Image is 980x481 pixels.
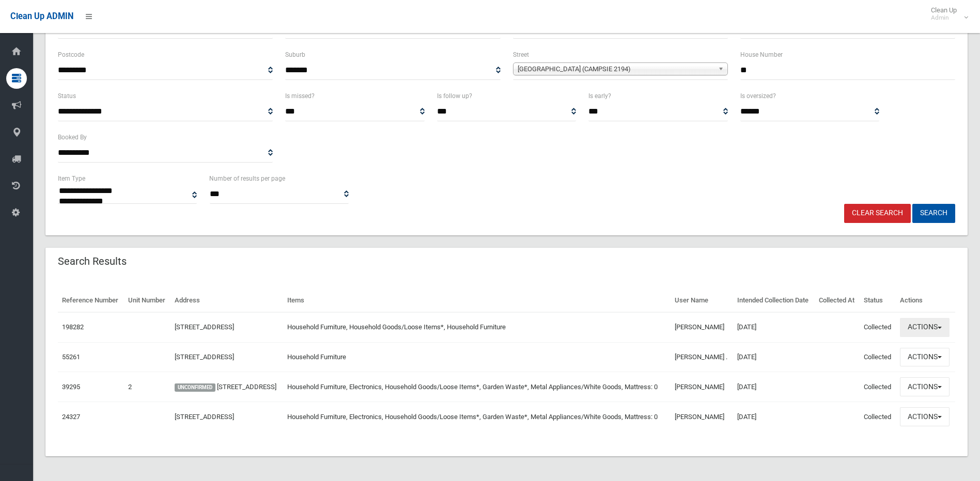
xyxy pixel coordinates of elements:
[283,289,671,312] th: Items
[900,407,950,426] button: Actions
[283,312,671,342] td: Household Furniture, Household Goods/Loose Items*, Household Furniture
[285,49,305,60] label: Suburb
[10,11,73,21] span: Clean Up ADMIN
[588,90,611,102] label: Is early?
[671,289,733,312] th: User Name
[733,342,815,372] td: [DATE]
[283,342,671,372] td: Household Furniture
[283,402,671,431] td: Household Furniture, Electronics, Household Goods/Loose Items*, Garden Waste*, Metal Appliances/W...
[58,289,124,312] th: Reference Number
[58,90,76,102] label: Status
[437,90,472,102] label: Is follow up?
[733,402,815,431] td: [DATE]
[815,289,860,312] th: Collected At
[217,383,276,391] a: [STREET_ADDRESS]
[62,383,80,391] a: 39295
[175,323,234,331] a: [STREET_ADDRESS]
[58,132,87,143] label: Booked By
[740,90,776,102] label: Is oversized?
[860,342,896,372] td: Collected
[860,372,896,402] td: Collected
[175,413,234,421] a: [STREET_ADDRESS]
[860,312,896,342] td: Collected
[175,353,234,361] a: [STREET_ADDRESS]
[733,312,815,342] td: [DATE]
[900,348,950,367] button: Actions
[513,49,529,60] label: Street
[860,402,896,431] td: Collected
[896,289,955,312] th: Actions
[175,383,215,392] span: UNCONFIRMED
[58,173,85,184] label: Item Type
[518,63,714,75] span: [GEOGRAPHIC_DATA] (CAMPSIE 2194)
[912,204,955,223] button: Search
[62,413,80,421] a: 24327
[671,402,733,431] td: [PERSON_NAME]
[900,377,950,396] button: Actions
[285,90,315,102] label: Is missed?
[671,372,733,402] td: [PERSON_NAME]
[733,372,815,402] td: [DATE]
[283,372,671,402] td: Household Furniture, Electronics, Household Goods/Loose Items*, Garden Waste*, Metal Appliances/W...
[931,14,957,22] small: Admin
[844,204,911,223] a: Clear Search
[671,312,733,342] td: [PERSON_NAME]
[170,289,283,312] th: Address
[45,251,139,271] header: Search Results
[62,323,84,331] a: 198282
[58,49,84,60] label: Postcode
[926,6,967,22] span: Clean Up
[62,353,80,361] a: 55261
[733,289,815,312] th: Intended Collection Date
[900,318,950,337] button: Actions
[671,342,733,372] td: [PERSON_NAME] .
[740,49,783,60] label: House Number
[124,289,170,312] th: Unit Number
[860,289,896,312] th: Status
[209,173,285,184] label: Number of results per page
[124,372,170,402] td: 2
